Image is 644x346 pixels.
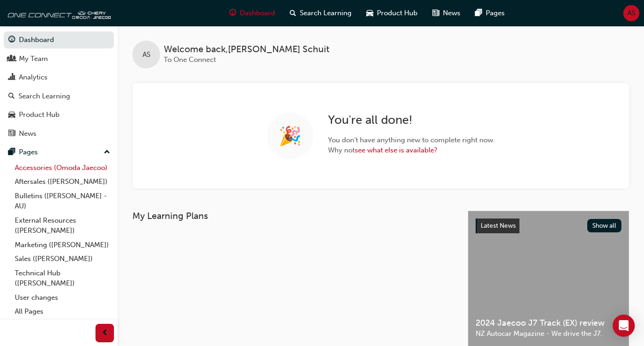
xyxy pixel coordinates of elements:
[8,36,15,44] span: guage-icon
[366,7,373,19] span: car-icon
[587,219,622,232] button: Show all
[132,211,453,221] h3: My Learning Plans
[19,54,48,64] div: My Team
[4,144,114,161] button: Pages
[481,222,516,230] span: Latest News
[443,8,460,18] span: News
[8,148,15,157] span: pages-icon
[279,131,302,141] span: 🎉
[425,4,468,23] a: news-iconNews
[5,4,111,22] img: oneconnect
[104,146,110,158] span: up-icon
[300,8,352,18] span: Search Learning
[4,31,114,49] a: Dashboard
[290,7,296,19] span: search-icon
[19,109,60,120] div: Product Hub
[4,50,114,67] a: My Team
[476,219,621,233] a: Latest NewsShow all
[328,145,495,156] span: Why not
[475,7,482,19] span: pages-icon
[143,49,150,60] span: AS
[4,30,114,144] button: DashboardMy TeamAnalyticsSearch LearningProduct HubNews
[164,55,216,64] span: To One Connect
[101,328,108,339] span: prev-icon
[11,291,114,305] a: User changes
[282,4,359,23] a: search-iconSearch Learning
[11,304,114,319] a: All Pages
[19,128,36,139] div: News
[613,315,635,337] div: Open Intercom Messenger
[8,111,15,119] span: car-icon
[4,106,114,123] a: Product Hub
[11,189,114,213] a: Bulletins ([PERSON_NAME] - AU)
[19,72,48,83] div: Analytics
[468,4,512,23] a: pages-iconPages
[11,175,114,189] a: Aftersales ([PERSON_NAME])
[8,130,15,138] span: news-icon
[432,7,439,19] span: news-icon
[328,113,495,127] h2: You ' re all done!
[328,135,495,146] span: You don ' t have anything new to complete right now.
[11,213,114,238] a: External Resources ([PERSON_NAME])
[11,238,114,252] a: Marketing ([PERSON_NAME])
[11,161,114,175] a: Accessories (Omoda Jaecoo)
[4,88,114,105] a: Search Learning
[8,55,15,63] span: people-icon
[11,266,114,291] a: Technical Hub ([PERSON_NAME])
[4,125,114,142] a: News
[377,8,417,18] span: Product Hub
[222,4,282,23] a: guage-iconDashboard
[19,147,38,158] div: Pages
[240,8,275,18] span: Dashboard
[476,318,621,328] span: 2024 Jaecoo J7 Track (EX) review
[623,5,639,21] button: AS
[627,8,635,18] span: AS
[229,7,236,19] span: guage-icon
[359,4,425,23] a: car-iconProduct Hub
[355,146,437,154] a: see what else is available?
[164,44,329,55] span: Welcome back , [PERSON_NAME] Schuit
[476,328,621,339] span: NZ Autocar Magazine - We drive the J7.
[8,92,15,101] span: search-icon
[8,73,15,82] span: chart-icon
[4,69,114,86] a: Analytics
[11,252,114,266] a: Sales ([PERSON_NAME])
[18,91,70,102] div: Search Learning
[486,8,505,18] span: Pages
